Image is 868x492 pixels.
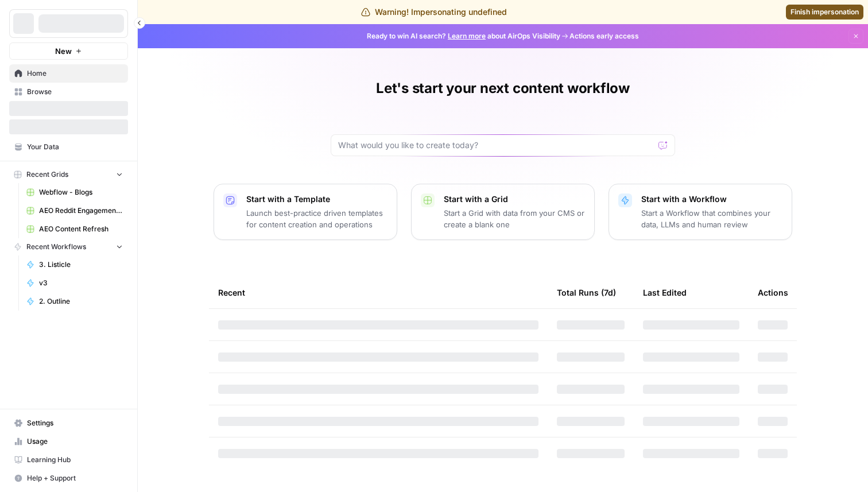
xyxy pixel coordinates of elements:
[246,193,387,205] p: Start with a Template
[9,42,128,60] button: New
[9,64,128,83] a: Home
[9,238,128,255] button: Recent Workflows
[21,202,128,220] a: AEO Reddit Engagement (3)
[786,5,863,20] a: Finish impersonation
[9,432,128,451] a: Usage
[55,45,72,57] span: New
[27,142,123,152] span: Your Data
[21,274,128,292] a: v3
[39,187,123,197] span: Webflow - Blogs
[367,31,560,41] span: Ready to win AI search? about AirOps Visibility
[448,32,486,40] a: Learn more
[39,296,123,307] span: 2. Outline
[27,68,123,79] span: Home
[790,7,859,17] span: Finish impersonation
[411,184,595,240] button: Start with a GridStart a Grid with data from your CMS or create a blank one
[27,455,123,465] span: Learning Hub
[9,451,128,469] a: Learning Hub
[39,224,123,234] span: AEO Content Refresh
[9,83,128,101] a: Browse
[26,169,68,180] span: Recent Grids
[246,207,387,230] p: Launch best-practice driven templates for content creation and operations
[218,277,538,308] div: Recent
[9,414,128,432] a: Settings
[27,473,123,483] span: Help + Support
[21,220,128,238] a: AEO Content Refresh
[376,79,630,98] h1: Let's start your next content workflow
[9,469,128,487] button: Help + Support
[758,277,788,308] div: Actions
[641,207,782,230] p: Start a Workflow that combines your data, LLMs and human review
[39,206,123,216] span: AEO Reddit Engagement (3)
[609,184,792,240] button: Start with a WorkflowStart a Workflow that combines your data, LLMs and human review
[643,277,687,308] div: Last Edited
[338,140,654,151] input: What would you like to create today?
[21,255,128,274] a: 3. Listicle
[26,242,86,252] span: Recent Workflows
[361,6,507,18] div: Warning! Impersonating undefined
[214,184,397,240] button: Start with a TemplateLaunch best-practice driven templates for content creation and operations
[27,87,123,97] span: Browse
[39,259,123,270] span: 3. Listicle
[444,193,585,205] p: Start with a Grid
[569,31,639,41] span: Actions early access
[21,292,128,311] a: 2. Outline
[39,278,123,288] span: v3
[9,138,128,156] a: Your Data
[444,207,585,230] p: Start a Grid with data from your CMS or create a blank one
[557,277,616,308] div: Total Runs (7d)
[9,166,128,183] button: Recent Grids
[21,183,128,202] a: Webflow - Blogs
[27,418,123,428] span: Settings
[27,436,123,447] span: Usage
[641,193,782,205] p: Start with a Workflow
